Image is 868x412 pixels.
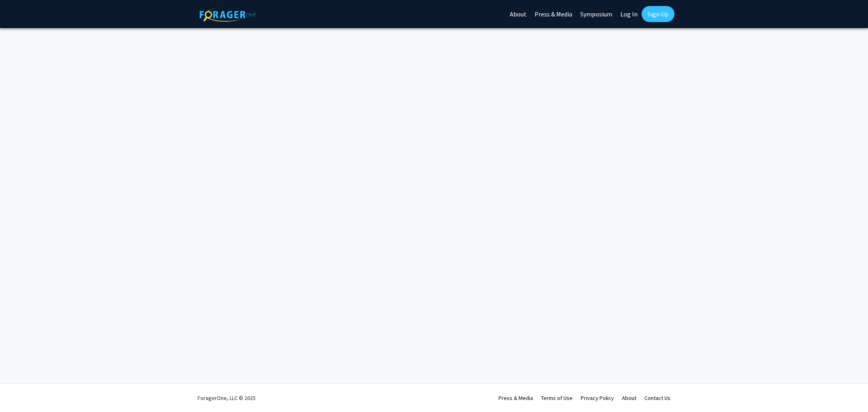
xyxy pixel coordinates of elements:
[581,394,614,402] a: Privacy Policy
[644,394,670,402] a: Contact Us
[541,394,573,402] a: Terms of Use
[499,394,533,402] a: Press & Media
[200,8,256,22] img: ForagerOne Logo
[622,394,636,402] a: About
[198,384,256,412] div: ForagerOne, LLC © 2025
[642,6,674,22] a: Sign Up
